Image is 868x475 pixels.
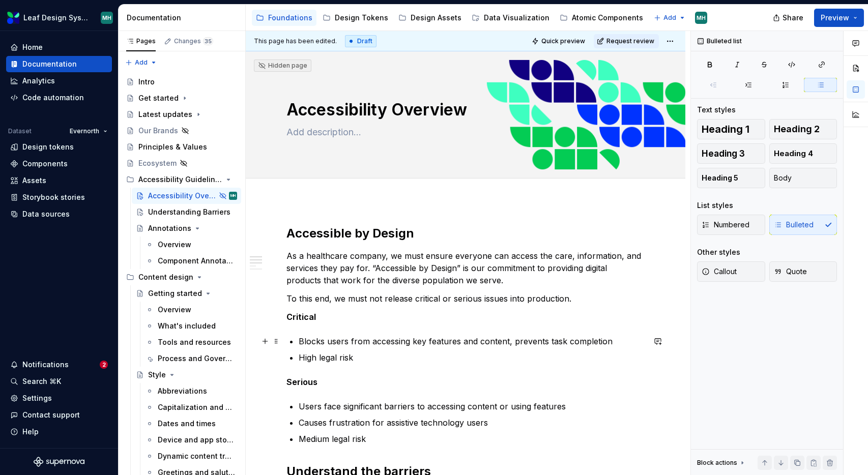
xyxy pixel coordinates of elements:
button: Heading 5 [697,168,765,188]
span: Quick preview [541,37,585,45]
button: Notifications2 [6,357,112,373]
span: Body [774,173,792,183]
div: Ecosystem [138,158,177,168]
div: Contact support [22,410,80,420]
span: Heading 1 [702,124,749,134]
a: Style [132,367,241,383]
div: Getting started [148,288,202,299]
div: MH [697,14,706,22]
div: Intro [138,77,155,87]
div: Page tree [252,8,649,28]
a: Annotations [132,220,241,236]
button: Heading 3 [697,143,765,164]
div: Component Annotations [158,256,235,266]
span: Preview [821,13,849,23]
a: What's included [141,318,241,334]
a: Settings [6,390,112,406]
div: Our Brands [138,126,178,136]
button: Quote [769,261,837,282]
div: Notifications [22,360,69,370]
a: Design tokens [6,139,112,155]
a: Design Tokens [319,10,392,26]
div: Draft [345,35,377,47]
span: This page has been edited. [254,37,337,45]
span: Request review [606,37,654,45]
span: Heading 3 [702,149,745,159]
button: Heading 1 [697,119,765,139]
div: Accessibility Overview [148,191,216,201]
a: Storybook stories [6,189,112,205]
a: Atomic Components [556,10,647,26]
div: Dynamic content treatment [158,451,235,461]
button: Add [651,11,689,25]
button: Search ⌘K [6,373,112,390]
div: Settings [22,393,52,403]
div: Home [22,42,43,52]
span: Add [663,14,676,22]
a: Data sources [6,206,112,222]
span: 2 [100,361,108,369]
a: Our Brands [122,123,241,139]
a: Device and app store language [141,432,241,448]
button: Leaf Design SystemMH [2,7,116,28]
div: Design Assets [411,13,461,23]
a: Overview [141,302,241,318]
div: Components [22,159,68,169]
a: Dates and times [141,415,241,432]
a: Abbreviations [141,383,241,399]
button: Share [768,9,810,27]
a: Supernova Logo [34,457,84,467]
p: To this end, we must not release critical or serious issues into production. [286,292,645,305]
div: Latest updates [138,109,192,120]
a: Overview [141,236,241,253]
span: Callout [702,266,737,277]
img: 6e787e26-f4c0-4230-8924-624fe4a2d214.png [7,12,19,24]
div: Storybook stories [22,192,85,202]
div: Overview [158,305,191,315]
a: Data Visualization [468,10,554,26]
a: Intro [122,74,241,90]
a: Design Assets [394,10,466,26]
strong: Critical [286,312,316,322]
div: Hidden page [258,62,307,70]
a: Component Annotations [141,253,241,269]
div: Design tokens [22,142,74,152]
button: Heading 2 [769,119,837,139]
span: Heading 5 [702,173,738,183]
span: Evernorth [70,127,99,135]
button: Request review [594,34,659,48]
button: Quick preview [529,34,590,48]
div: Dataset [8,127,32,135]
a: Process and Governance [141,350,241,367]
div: Other styles [697,247,740,257]
span: Share [783,13,803,23]
div: Device and app store language [158,435,235,445]
div: List styles [697,200,733,211]
div: Annotations [148,223,191,233]
div: Leaf Design System [23,13,89,23]
div: Block actions [697,459,737,467]
div: Assets [22,175,46,186]
button: Preview [814,9,864,27]
p: Medium legal risk [299,433,645,445]
div: Principles & Values [138,142,207,152]
a: Dynamic content treatment [141,448,241,464]
a: Tools and resources [141,334,241,350]
div: Abbreviations [158,386,207,396]
div: Analytics [22,76,55,86]
div: Accessibility Guidelines [122,171,241,188]
div: Overview [158,240,191,250]
div: MH [230,191,236,201]
a: Latest updates [122,106,241,123]
div: Pages [126,37,156,45]
div: Block actions [697,456,746,470]
a: Accessibility OverviewMH [132,188,241,204]
a: Get started [122,90,241,106]
div: What's included [158,321,216,331]
div: Capitalization and casing [158,402,235,412]
p: As a healthcare company, we must ensure everyone can access the care, information, and services t... [286,250,645,286]
div: Search ⌘K [22,376,61,387]
button: Callout [697,261,765,282]
span: Heading 2 [774,124,820,134]
span: Add [135,58,148,67]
